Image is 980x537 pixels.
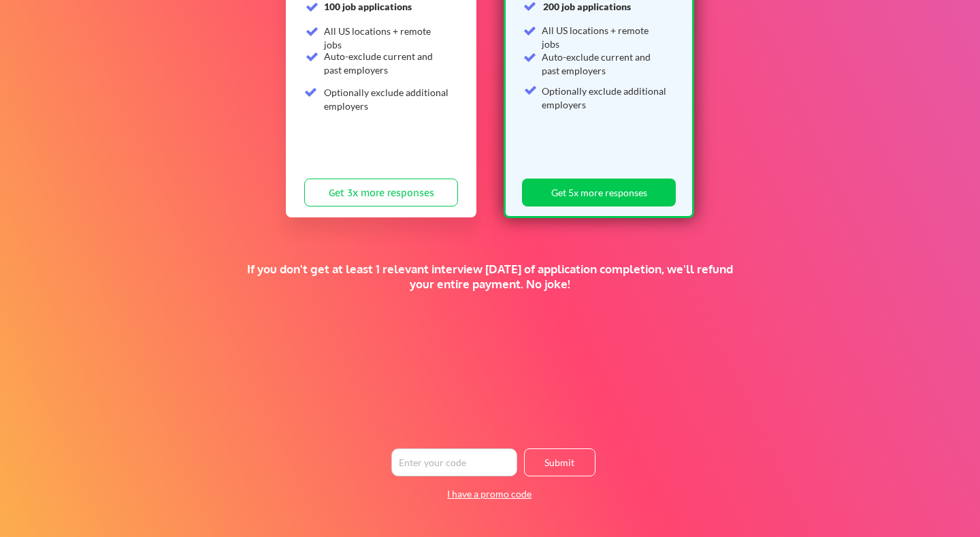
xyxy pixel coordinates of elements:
div: All US locations + remote jobs [542,24,668,50]
button: I have a promo code [440,486,540,502]
div: Optionally exclude additional employers [542,85,668,111]
div: Auto-exclude current and past employers [324,50,450,76]
div: All US locations + remote jobs [324,25,450,51]
div: If you don't get at least 1 relevant interview [DATE] of application completion, we'll refund you... [236,262,744,292]
strong: 100 job applications [324,1,412,12]
strong: 200 job applications [543,1,631,12]
button: Get 3x more responses [304,179,458,206]
div: Optionally exclude additional employers [324,86,450,112]
button: Get 5x more responses [522,179,676,206]
button: Submit [524,448,595,476]
input: Enter your code [391,448,517,476]
div: Auto-exclude current and past employers [542,50,668,77]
